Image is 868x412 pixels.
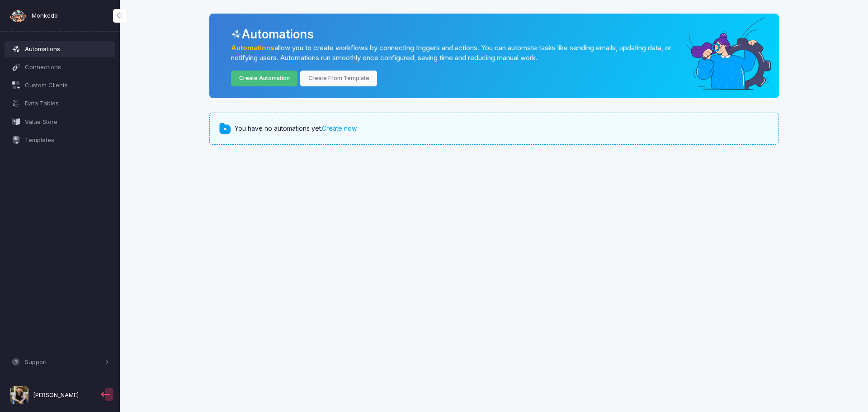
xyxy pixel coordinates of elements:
[5,383,99,408] a: [PERSON_NAME]
[25,118,109,127] span: Value Store
[231,44,274,52] a: Automations
[5,41,116,57] a: Automations
[25,81,109,90] span: Custom Clients
[231,71,297,86] a: Create Automation
[5,354,116,370] button: Support
[25,136,109,145] span: Templates
[231,25,765,43] div: Automations
[5,95,116,112] a: Data Tables
[231,43,684,63] p: allow you to create workflows by connecting triggers and actions. You can automate tasks like sen...
[25,63,109,72] span: Connections
[33,391,79,400] span: [PERSON_NAME]
[5,77,116,94] a: Custom Clients
[10,386,28,404] img: profile
[5,132,116,148] a: Templates
[25,358,103,367] span: Support
[300,71,377,86] a: Create From Template
[32,11,58,20] span: Monkedo
[9,7,27,25] img: monkedo-logo-dark.png
[25,45,109,54] span: Automations
[9,7,58,25] a: Monkedo
[235,124,358,133] span: You have no automations yet. .
[322,124,356,132] a: Create now
[5,59,116,75] a: Connections
[25,99,109,108] span: Data Tables
[5,114,116,130] a: Value Store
